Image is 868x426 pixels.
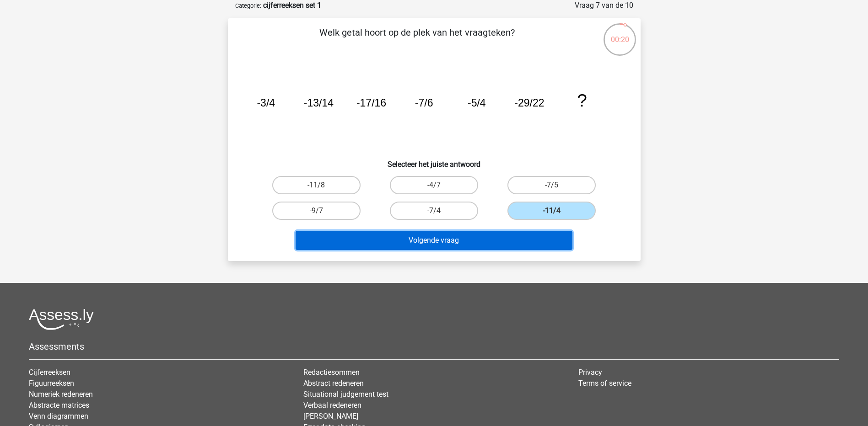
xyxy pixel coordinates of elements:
[29,368,70,377] a: Cijferreeksen
[29,390,93,399] a: Numeriek redeneren
[243,153,626,169] h6: Selecteer het juiste antwoord
[514,97,544,109] tspan: -29/22
[507,202,596,220] label: -11/4
[303,390,388,399] a: Situational judgement test
[257,97,275,109] tspan: -3/4
[272,176,361,194] label: -11/8
[356,97,386,109] tspan: -17/16
[578,379,631,388] a: Terms of service
[243,26,592,53] p: Welk getal hoort op de plek van het vraagteken?
[390,176,478,194] label: -4/7
[29,401,89,410] a: Abstracte matrices
[303,401,361,410] a: Verbaal redeneren
[29,309,94,330] img: Assessly logo
[390,202,478,220] label: -7/4
[272,202,361,220] label: -9/7
[29,341,839,352] h5: Assessments
[415,97,433,109] tspan: -7/6
[235,2,261,9] small: Categorie:
[29,412,88,421] a: Venn diagrammen
[303,412,358,421] a: [PERSON_NAME]
[263,1,321,10] strong: cijferreeksen set 1
[29,379,74,388] a: Figuurreeksen
[578,368,602,377] a: Privacy
[296,231,572,250] button: Volgende vraag
[507,176,596,194] label: -7/5
[303,368,360,377] a: Redactiesommen
[603,22,637,45] div: 00:20
[303,379,364,388] a: Abstract redeneren
[577,91,587,110] tspan: ?
[303,97,333,109] tspan: -13/14
[467,97,485,109] tspan: -5/4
